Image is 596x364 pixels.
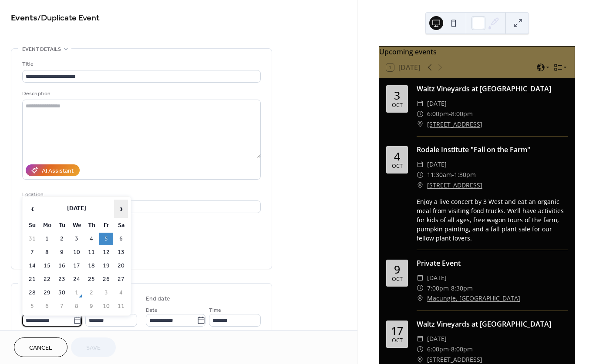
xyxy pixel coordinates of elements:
span: Event details [22,45,61,54]
td: 28 [25,287,39,299]
td: 5 [99,233,113,245]
div: ​ [417,170,424,180]
td: 10 [70,246,84,259]
span: Date [146,306,158,315]
span: › [114,200,128,217]
td: 23 [55,273,69,286]
div: Private Event [417,258,568,268]
td: 4 [114,287,128,299]
span: 6:00pm [427,109,449,119]
td: 13 [114,246,128,259]
div: Location [22,190,259,199]
td: 27 [114,273,128,286]
div: Oct [392,103,403,108]
td: 17 [70,260,84,272]
div: Enjoy a live concert by 3 West and eat an organic meal from visiting food trucks. We’ll have acti... [417,197,568,243]
div: 17 [391,325,403,336]
button: AI Assistant [26,164,80,176]
th: We [70,219,84,232]
div: 9 [394,264,400,275]
div: ​ [417,109,424,119]
td: 21 [25,273,39,286]
td: 4 [84,233,98,245]
span: [DATE] [427,273,447,283]
td: 26 [99,273,113,286]
td: 25 [84,273,98,286]
div: Title [22,60,259,69]
th: Tu [55,219,69,232]
a: Macungie, [GEOGRAPHIC_DATA] [427,293,520,304]
td: 6 [40,300,54,313]
td: 8 [40,246,54,259]
div: ​ [417,344,424,354]
div: ​ [417,293,424,304]
div: AI Assistant [42,167,74,176]
td: 19 [99,260,113,272]
div: ​ [417,273,424,283]
span: - [449,344,451,354]
td: 6 [114,233,128,245]
div: ​ [417,98,424,109]
td: 31 [25,233,39,245]
td: 2 [55,233,69,245]
a: [STREET_ADDRESS] [427,180,482,190]
td: 16 [55,260,69,272]
td: 11 [114,300,128,313]
th: Th [84,219,98,232]
td: 15 [40,260,54,272]
div: Oct [392,164,403,169]
div: Oct [392,338,403,344]
td: 7 [25,246,39,259]
th: Fr [99,219,113,232]
span: Time [209,306,221,315]
span: 11:30am [427,170,452,180]
span: - [449,109,451,119]
td: 3 [99,287,113,299]
td: 18 [84,260,98,272]
div: Waltz Vineyards at [GEOGRAPHIC_DATA] [417,83,568,94]
span: ‹ [26,200,39,217]
span: / Duplicate Event [37,10,100,27]
td: 1 [40,233,54,245]
span: - [449,283,451,294]
span: 7:00pm [427,283,449,294]
td: 5 [25,300,39,313]
span: 6:00pm [427,344,449,354]
td: 2 [84,287,98,299]
span: 8:00pm [451,109,473,119]
a: [STREET_ADDRESS] [427,119,482,130]
div: End date [146,294,170,304]
td: 10 [99,300,113,313]
td: 12 [99,246,113,259]
td: 22 [40,273,54,286]
th: [DATE] [40,200,113,218]
th: Mo [40,219,54,232]
span: - [452,170,454,180]
th: Sa [114,219,128,232]
th: Su [25,219,39,232]
a: Events [11,10,37,27]
td: 29 [40,287,54,299]
div: ​ [417,283,424,294]
td: 20 [114,260,128,272]
span: 1:30pm [454,170,476,180]
span: Cancel [29,344,52,353]
td: 8 [70,300,84,313]
button: Cancel [14,337,67,357]
div: Oct [392,277,403,282]
td: 7 [55,300,69,313]
td: 30 [55,287,69,299]
td: 24 [70,273,84,286]
td: 11 [84,246,98,259]
div: 3 [394,90,400,101]
div: ​ [417,159,424,170]
div: Waltz Vineyards at [GEOGRAPHIC_DATA] [417,319,568,329]
span: [DATE] [427,334,447,344]
div: Description [22,89,259,98]
td: 1 [70,287,84,299]
span: 8:00pm [451,344,473,354]
span: [DATE] [427,159,447,170]
div: ​ [417,334,424,344]
td: 9 [84,300,98,313]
